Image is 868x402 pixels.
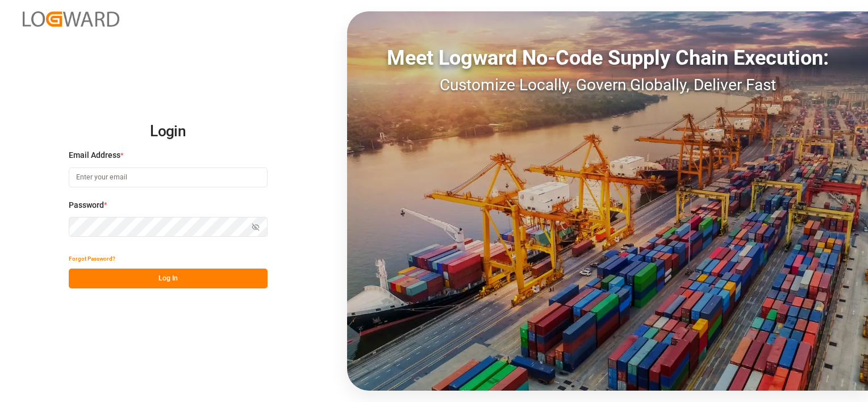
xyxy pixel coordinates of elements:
[23,11,119,27] img: Logward_new_orange.png
[69,199,104,211] span: Password
[69,114,268,150] h2: Login
[69,269,268,288] button: Log In
[69,149,120,161] span: Email Address
[347,43,868,73] div: Meet Logward No-Code Supply Chain Execution:
[69,249,115,269] button: Forgot Password?
[347,73,868,97] div: Customize Locally, Govern Globally, Deliver Fast
[69,167,268,187] input: Enter your email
